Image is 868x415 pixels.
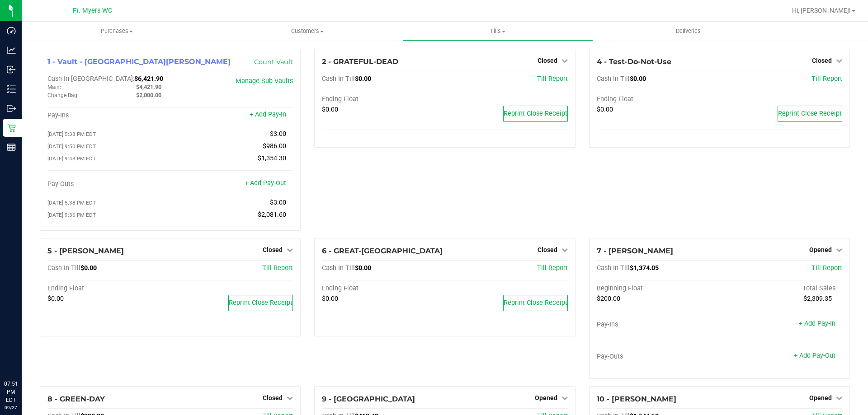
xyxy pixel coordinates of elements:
[630,75,646,83] span: $0.00
[47,112,170,120] div: Pay-Ins
[322,284,445,293] div: Ending Float
[270,130,286,138] span: $3.00
[322,264,355,272] span: Cash In Till
[794,352,835,359] a: + Add Pay-Out
[7,26,16,35] inline-svg: Dashboard
[355,75,371,83] span: $0.00
[47,264,80,272] span: Cash In Till
[597,247,673,255] span: 7 - [PERSON_NAME]
[664,27,713,35] span: Deliveries
[7,84,16,93] inline-svg: Inventory
[47,180,170,188] div: Pay-Outs
[47,92,79,98] span: Change Bag:
[22,27,212,35] span: Purchases
[597,106,613,113] span: $0.00
[258,154,286,162] span: $1,354.30
[262,264,293,272] a: Till Report
[322,106,338,113] span: $0.00
[47,84,61,90] span: Main:
[322,247,443,255] span: 6 - GREAT-[GEOGRAPHIC_DATA]
[504,110,567,117] span: Reprint Close Receipt
[7,143,16,152] inline-svg: Reports
[537,264,568,272] a: Till Report
[4,404,18,411] p: 09/27
[535,394,557,401] span: Opened
[402,22,593,41] a: Tills
[799,320,835,327] a: + Add Pay-In
[22,22,212,41] a: Purchases
[136,92,161,98] span: $2,000.00
[538,246,557,253] span: Closed
[778,106,842,122] button: Reprint Close Receipt
[263,142,286,150] span: $986.00
[47,395,105,403] span: 8 - GREEN-DAY
[250,111,286,118] a: + Add Pay-In
[270,199,286,206] span: $3.00
[597,353,720,361] div: Pay-Outs
[47,212,96,218] span: [DATE] 9:36 PM EDT
[236,77,293,85] a: Manage Sub-Vaults
[355,264,371,272] span: $0.00
[7,46,16,55] inline-svg: Analytics
[47,247,124,255] span: 5 - [PERSON_NAME]
[73,7,112,14] span: Ft. Myers WC
[811,264,842,272] a: Till Report
[47,295,64,303] span: $0.00
[537,75,568,83] a: Till Report
[7,65,16,74] inline-svg: Inbound
[597,295,620,303] span: $200.00
[322,395,415,403] span: 9 - [GEOGRAPHIC_DATA]
[322,295,338,303] span: $0.00
[812,57,832,64] span: Closed
[258,211,286,219] span: $2,081.60
[811,75,842,83] a: Till Report
[263,394,283,401] span: Closed
[322,57,398,66] span: 2 - GRATEFUL-DEAD
[322,75,355,83] span: Cash In Till
[597,95,720,103] div: Ending Float
[593,22,783,41] a: Deliveries
[47,284,170,293] div: Ending Float
[597,57,671,66] span: 4 - Test-Do-Not-Use
[538,57,557,64] span: Closed
[212,22,402,41] a: Customers
[597,395,676,403] span: 10 - [PERSON_NAME]
[47,200,96,206] span: [DATE] 5:38 PM EDT
[503,106,568,122] button: Reprint Close Receipt
[7,104,16,113] inline-svg: Outbound
[228,295,293,311] button: Reprint Close Receipt
[80,264,97,272] span: $0.00
[47,155,96,162] span: [DATE] 9:48 PM EDT
[597,75,630,83] span: Cash In Till
[403,27,592,35] span: Tills
[7,123,16,132] inline-svg: Retail
[47,57,231,66] span: 1 - Vault - [GEOGRAPHIC_DATA][PERSON_NAME]
[809,246,832,253] span: Opened
[47,143,96,149] span: [DATE] 9:50 PM EDT
[504,299,567,307] span: Reprint Close Receipt
[134,75,163,83] span: $6,421.90
[212,27,402,35] span: Customers
[322,95,445,103] div: Ending Float
[9,343,36,370] iframe: Resource center
[792,7,851,14] span: Hi, [PERSON_NAME]!
[254,58,293,66] a: Count Vault
[597,284,720,293] div: Beginning Float
[778,110,842,117] span: Reprint Close Receipt
[263,246,283,253] span: Closed
[229,299,292,307] span: Reprint Close Receipt
[503,295,568,311] button: Reprint Close Receipt
[803,295,832,303] span: $2,309.35
[809,394,832,401] span: Opened
[136,84,161,90] span: $4,421.90
[47,131,96,137] span: [DATE] 5:38 PM EDT
[4,380,18,404] p: 07:51 PM EDT
[245,179,286,187] a: + Add Pay-Out
[597,321,720,329] div: Pay-Ins
[630,264,659,272] span: $1,374.05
